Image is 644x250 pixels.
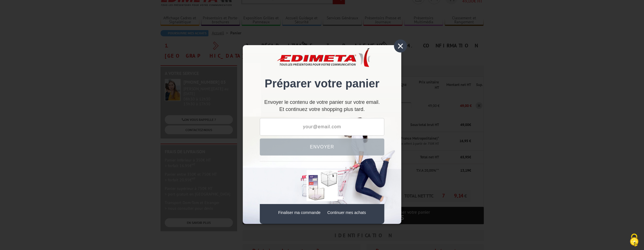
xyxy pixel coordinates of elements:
[260,102,384,112] div: Et continuez votre shopping plus tard.
[394,39,407,52] div: ×
[327,210,366,215] a: Continuer mes achats
[260,102,384,103] p: Envoyer le contenu de votre panier sur votre email.
[624,231,644,250] button: Cookies (fenêtre modale)
[260,138,384,156] button: Envoyer
[278,210,320,215] a: Finaliser ma commande
[260,54,384,96] div: Préparer votre panier
[260,118,384,136] input: your@email.com
[627,233,641,247] img: Cookies (fenêtre modale)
